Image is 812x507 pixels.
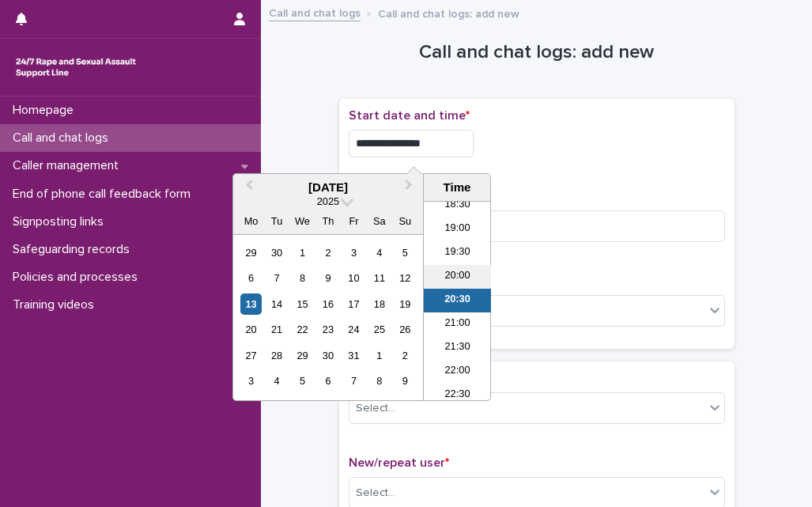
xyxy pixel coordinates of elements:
li: 22:30 [424,384,491,407]
li: 19:30 [424,241,491,265]
span: New/repeat user [349,456,449,469]
button: Previous Month [235,176,260,201]
div: Choose Sunday, 2 November 2025 [395,345,416,366]
div: Choose Tuesday, 4 November 2025 [266,370,287,392]
div: Choose Sunday, 9 November 2025 [395,370,416,392]
div: Select... [356,400,395,417]
p: Call and chat logs: add new [378,4,519,21]
div: Sa [368,210,390,232]
div: Choose Thursday, 23 October 2025 [317,319,338,340]
p: Safeguarding records [6,242,142,257]
h1: Call and chat logs: add new [339,41,735,64]
div: Choose Saturday, 18 October 2025 [368,293,390,315]
div: Choose Thursday, 9 October 2025 [317,267,338,289]
div: Choose Thursday, 30 October 2025 [317,345,338,366]
a: Call and chat logs [269,3,361,21]
div: Choose Sunday, 26 October 2025 [395,319,416,340]
div: Choose Monday, 3 November 2025 [240,370,262,392]
div: Choose Wednesday, 15 October 2025 [292,293,313,315]
div: Choose Sunday, 19 October 2025 [395,293,416,315]
span: 2025 [317,195,339,207]
div: [DATE] [233,180,423,195]
p: Call and chat logs [6,131,121,146]
div: Choose Tuesday, 28 October 2025 [266,345,287,366]
div: month 2025-10 [238,240,417,394]
img: rhQMoQhaT3yELyF149Cw [13,51,139,83]
div: Choose Wednesday, 8 October 2025 [292,267,313,289]
p: Policies and processes [6,270,150,285]
li: 22:00 [424,360,491,384]
div: Choose Tuesday, 30 September 2025 [266,242,287,263]
div: Choose Saturday, 11 October 2025 [368,267,390,289]
div: Choose Wednesday, 5 November 2025 [292,370,313,392]
div: Choose Sunday, 12 October 2025 [395,267,416,289]
div: Choose Thursday, 16 October 2025 [317,293,338,315]
p: Signposting links [6,214,116,229]
div: Choose Friday, 17 October 2025 [343,293,364,315]
div: Choose Tuesday, 14 October 2025 [266,293,287,315]
div: Choose Monday, 29 September 2025 [240,242,262,263]
div: Choose Monday, 13 October 2025 [240,293,262,315]
div: Choose Friday, 7 November 2025 [343,370,364,392]
div: Su [395,210,416,232]
div: Time [428,180,486,195]
p: Training videos [6,297,107,312]
div: Choose Wednesday, 22 October 2025 [292,319,313,340]
div: Choose Thursday, 6 November 2025 [317,370,338,392]
div: Choose Friday, 31 October 2025 [343,345,364,366]
div: Choose Wednesday, 1 October 2025 [292,242,313,263]
li: 21:00 [424,312,491,336]
li: 18:30 [424,194,491,218]
div: Choose Saturday, 25 October 2025 [368,319,390,340]
div: Select... [356,485,395,501]
div: Tu [266,210,287,232]
p: End of phone call feedback form [6,187,203,202]
div: Mo [240,210,262,232]
li: 20:30 [424,289,491,312]
div: Choose Wednesday, 29 October 2025 [292,345,313,366]
div: Choose Tuesday, 7 October 2025 [266,267,287,289]
div: Choose Saturday, 4 October 2025 [368,242,390,263]
div: Choose Saturday, 8 November 2025 [368,370,390,392]
li: 21:30 [424,336,491,360]
div: Choose Saturday, 1 November 2025 [368,345,390,366]
div: Choose Monday, 20 October 2025 [240,319,262,340]
div: Fr [343,210,364,232]
div: Choose Friday, 24 October 2025 [343,319,364,340]
div: Th [317,210,338,232]
li: 19:00 [424,218,491,241]
div: Choose Friday, 3 October 2025 [343,242,364,263]
button: Next Month [398,176,423,201]
div: Choose Monday, 6 October 2025 [240,267,262,289]
p: Homepage [6,103,86,118]
span: Start date and time [349,109,470,122]
div: Choose Friday, 10 October 2025 [343,267,364,289]
li: 20:00 [424,265,491,289]
div: Choose Sunday, 5 October 2025 [395,242,416,263]
div: We [292,210,313,232]
div: Choose Monday, 27 October 2025 [240,345,262,366]
div: Choose Thursday, 2 October 2025 [317,242,338,263]
div: Choose Tuesday, 21 October 2025 [266,319,287,340]
p: Caller management [6,158,131,173]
